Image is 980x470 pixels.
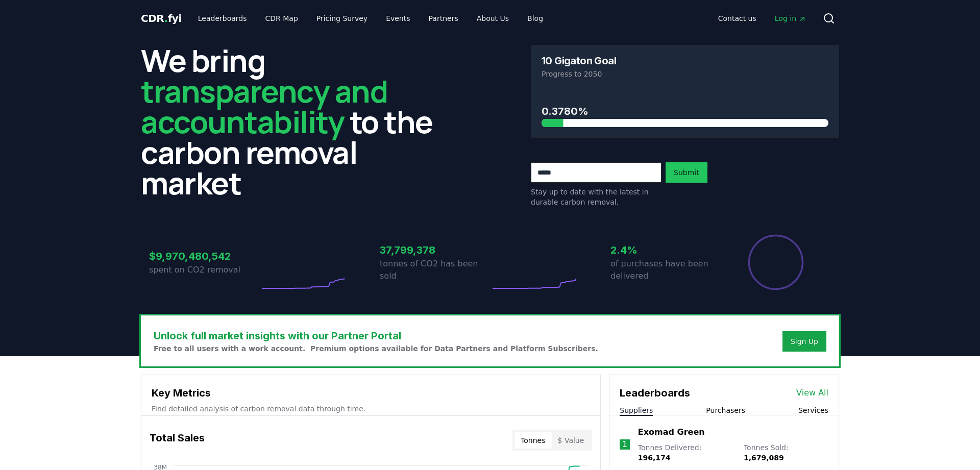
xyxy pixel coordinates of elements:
h3: Leaderboards [620,385,690,401]
a: Events [378,9,418,28]
a: Partners [421,9,467,28]
p: of purchases have been delivered [610,258,721,282]
h3: $9,970,480,542 [149,249,259,264]
span: . [164,12,168,24]
button: Tonnes [514,432,551,449]
h2: We bring to the carbon removal market [141,45,449,198]
a: About Us [469,9,517,28]
span: CDR fyi [141,12,182,24]
button: Suppliers [620,405,653,415]
button: $ Value [552,432,591,449]
p: Find detailed analysis of carbon removal data through time. [152,404,590,414]
nav: Main [710,9,815,28]
a: Pricing Survey [308,9,376,28]
p: tonnes of CO2 has been sold [380,258,490,282]
a: CDR Map [257,9,306,28]
h3: 0.3780% [542,104,828,119]
p: Free to all users with a work account. Premium options available for Data Partners and Platform S... [154,343,598,354]
div: Percentage of sales delivered [747,234,804,291]
a: View All [796,387,828,399]
a: Log in [767,9,815,28]
p: Progress to 2050 [542,69,828,79]
button: Submit [666,162,707,183]
h3: 37,799,378 [380,242,490,258]
span: 196,174 [638,454,671,462]
p: spent on CO2 removal [149,264,259,276]
button: Services [798,405,828,415]
a: Exomad Green [638,426,705,438]
a: Sign Up [791,336,818,347]
p: 1 [622,438,627,451]
a: Blog [519,9,551,28]
button: Sign Up [782,331,826,352]
h3: 10 Gigaton Goal [542,56,616,66]
a: CDR.fyi [141,11,182,26]
p: Tonnes Delivered : [638,442,733,463]
nav: Main [190,9,551,28]
a: Contact us [710,9,765,28]
p: Stay up to date with the latest in durable carbon removal. [531,187,661,207]
h3: Key Metrics [152,385,590,401]
span: transparency and accountability [141,70,387,142]
a: Leaderboards [190,9,255,28]
h3: Unlock full market insights with our Partner Portal [154,328,598,343]
button: Purchasers [706,405,745,415]
p: Tonnes Sold : [744,442,828,463]
h3: Total Sales [150,430,205,451]
h3: 2.4% [610,242,721,258]
span: 1,679,089 [744,454,784,462]
span: Log in [775,13,806,23]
